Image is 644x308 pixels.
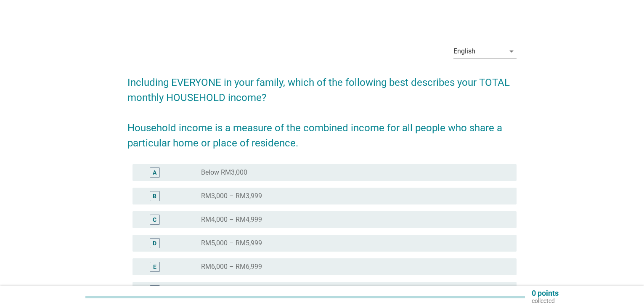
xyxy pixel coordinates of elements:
[506,46,517,56] i: arrow_drop_down
[201,215,262,224] label: RM4,000 – RM4,999
[201,263,262,271] label: RM6,000 – RM6,999
[532,297,559,305] p: collected
[201,168,247,177] label: Below RM3,000
[532,289,559,297] p: 0 points
[127,66,517,151] h2: Including EVERYONE in your family, which of the following best describes your TOTAL monthly HOUSE...
[153,263,156,271] div: E
[153,215,156,224] div: C
[153,168,156,177] div: A
[153,239,156,248] div: D
[153,192,156,201] div: B
[201,192,262,200] label: RM3,000 – RM3,999
[453,48,475,55] div: English
[201,239,262,247] label: RM5,000 – RM5,999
